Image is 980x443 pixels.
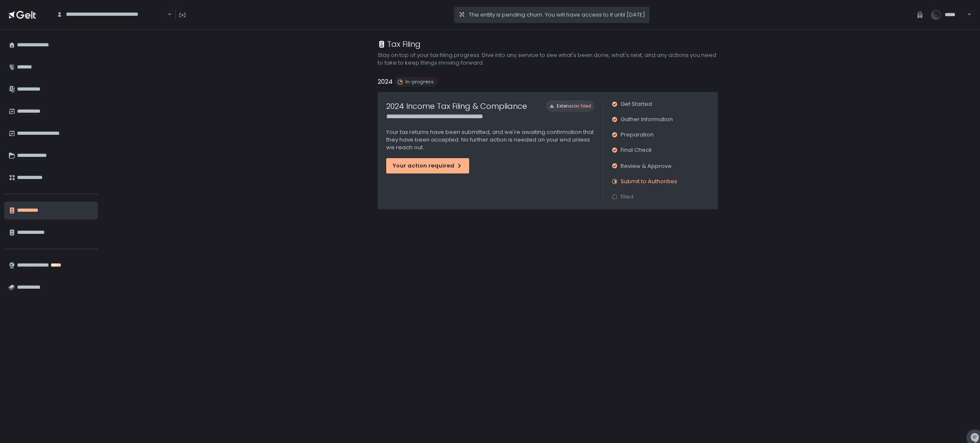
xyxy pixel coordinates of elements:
[621,131,654,139] span: Preparation
[393,162,463,170] div: Your action required
[405,79,434,85] span: In-progress
[621,146,652,154] span: Final Check
[621,116,673,123] span: Gather Information
[469,11,645,19] span: The entity is pending churn. You will have access to it until [DATE]
[621,178,677,185] span: Submit to Authorities
[166,10,167,19] input: Search for option
[621,100,652,108] span: Get Started
[621,162,672,170] span: Review & Approve
[378,77,393,87] h2: 2024
[386,158,469,173] button: Your action required
[621,193,633,201] span: Filed
[386,128,595,151] p: Your tax returns have been submitted, and we're awaiting confirmation that they have been accepte...
[386,100,527,112] h1: 2024 Income Tax Filing & Compliance
[51,6,172,23] div: Search for option
[378,38,421,50] div: Tax Filing
[557,103,591,109] span: Extension filed
[378,51,718,67] h2: Stay on top of your tax filing progress. Dive into any service to see what's been done, what's ne...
